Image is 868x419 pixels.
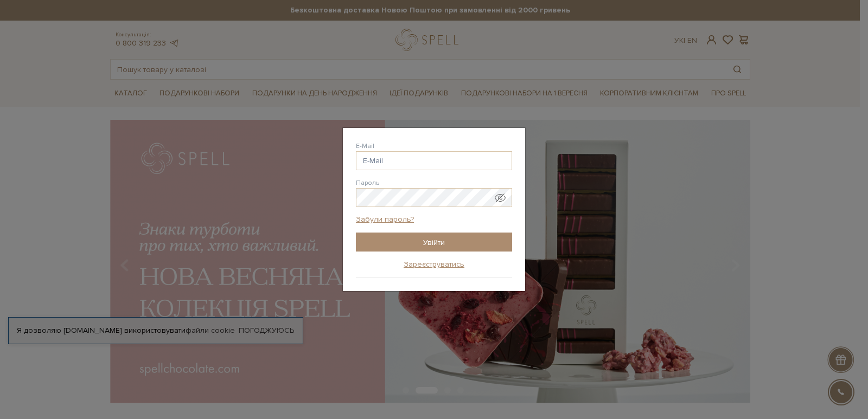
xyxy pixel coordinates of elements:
span: Показати пароль у вигляді звичайного тексту. Попередження: це відобразить ваш пароль на екрані. [495,192,506,203]
label: Пароль [356,178,379,188]
a: Забули пароль? [356,215,414,224]
input: E-Mail [356,151,512,170]
label: E-Mail [356,141,374,151]
a: Зареєструватись [404,260,464,269]
input: Увійти [356,233,512,252]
